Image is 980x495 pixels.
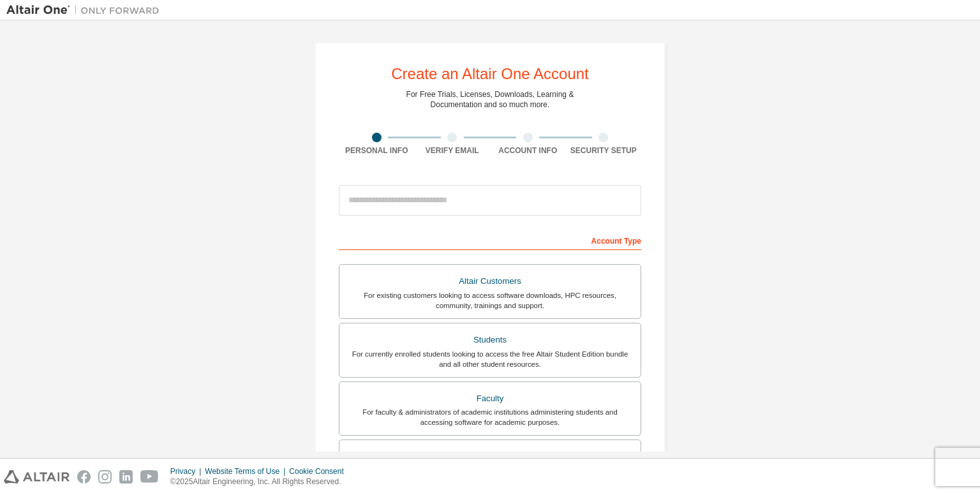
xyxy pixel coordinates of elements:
[170,477,352,487] p: © 2025 Altair Engineering, Inc. All Rights Reserved.
[339,230,641,250] div: Account Type
[347,390,633,408] div: Faculty
[205,466,289,477] div: Website Terms of Use
[347,448,633,466] div: Everyone else
[566,145,642,156] div: Security Setup
[6,4,166,17] img: Altair One
[170,466,205,477] div: Privacy
[347,272,633,290] div: Altair Customers
[347,349,633,369] div: For currently enrolled students looking to access the free Altair Student Edition bundle and all ...
[4,470,70,484] img: altair_logo.svg
[347,331,633,349] div: Students
[406,89,574,110] div: For Free Trials, Licenses, Downloads, Learning & Documentation and so much more.
[347,290,633,311] div: For existing customers looking to access software downloads, HPC resources, community, trainings ...
[391,66,589,82] div: Create an Altair One Account
[490,145,566,156] div: Account Info
[289,466,351,477] div: Cookie Consent
[415,145,491,156] div: Verify Email
[140,470,159,484] img: youtube.svg
[77,470,91,484] img: facebook.svg
[119,470,133,484] img: linkedin.svg
[347,407,633,427] div: For faculty & administrators of academic institutions administering students and accessing softwa...
[339,145,415,156] div: Personal Info
[98,470,112,484] img: instagram.svg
